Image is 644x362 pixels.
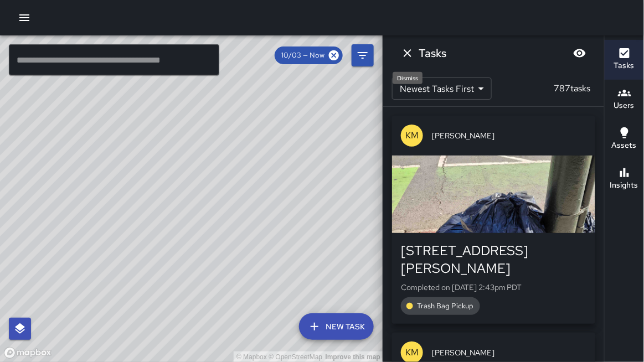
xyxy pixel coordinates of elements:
button: Tasks [605,40,644,80]
div: Newest Tasks First [392,77,492,100]
button: Users [605,80,644,120]
span: [PERSON_NAME] [432,347,586,358]
button: Assets [605,120,644,159]
h6: Tasks [614,60,635,72]
div: 10/03 — Now [275,46,343,64]
h6: Tasks [419,44,446,62]
h6: Insights [610,179,638,192]
button: New Task [299,313,374,340]
button: Dismiss [396,42,419,64]
span: Trash Bag Pickup [410,301,480,312]
button: Blur [569,42,591,64]
p: KM [405,346,419,359]
button: Filters [352,44,374,66]
span: 10/03 — Now [275,50,331,61]
button: Insights [605,159,644,199]
button: KM[PERSON_NAME][STREET_ADDRESS][PERSON_NAME]Completed on [DATE] 2:43pm PDTTrash Bag Pickup [392,116,595,324]
h6: Users [614,100,635,112]
div: [STREET_ADDRESS][PERSON_NAME] [401,242,586,277]
h6: Assets [612,139,637,152]
span: [PERSON_NAME] [432,130,586,141]
p: Completed on [DATE] 2:43pm PDT [401,282,586,293]
div: Dismiss [393,72,423,84]
p: 787 tasks [550,82,595,95]
p: KM [405,129,419,142]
